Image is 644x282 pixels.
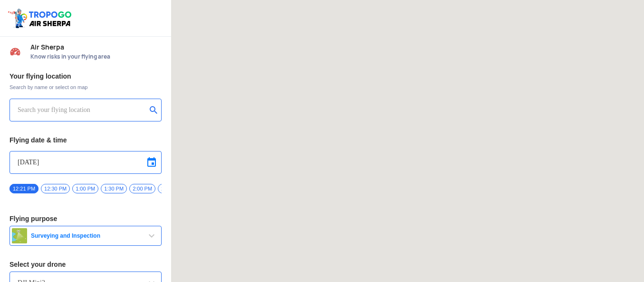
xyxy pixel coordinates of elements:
[10,261,162,268] h3: Select your drone
[129,184,155,193] span: 2:00 PM
[12,228,27,243] img: survey.png
[10,215,162,222] h3: Flying purpose
[41,184,70,193] span: 12:30 PM
[10,46,21,57] img: Risk Scores
[10,73,162,80] h3: Your flying location
[101,184,127,193] span: 1:30 PM
[10,137,162,143] h3: Flying date & time
[30,53,162,60] span: Know risks in your flying area
[30,43,162,51] span: Air Sherpa
[27,232,146,240] span: Surveying and Inspection
[18,104,146,116] input: Search your flying location
[10,184,38,193] span: 12:21 PM
[7,7,75,29] img: ic_tgdronemaps.svg
[10,226,162,246] button: Surveying and Inspection
[72,184,98,193] span: 1:00 PM
[18,157,154,168] input: Select Date
[158,184,184,193] span: 2:30 PM
[10,83,162,91] span: Search by name or select on map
